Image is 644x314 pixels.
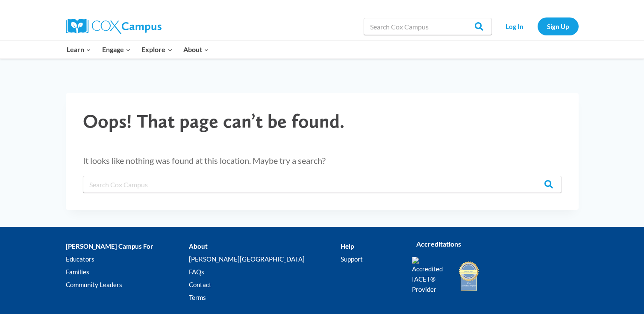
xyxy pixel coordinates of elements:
[538,17,579,35] a: Sign Up
[416,240,461,248] strong: Accreditations
[458,260,479,292] img: IDA Accredited
[83,154,562,167] p: It looks like nothing was found at this location. Maybe try a search?
[62,41,215,58] nav: Primary Navigation
[83,110,562,133] h1: Oops! That page can’t be found.
[496,17,579,35] nav: Secondary Navigation
[364,18,492,35] input: Search Cox Campus
[141,44,172,55] span: Explore
[66,253,189,265] a: Educators
[183,44,209,55] span: About
[496,17,533,35] a: Log In
[412,257,448,294] img: Accredited IACET® Provider
[83,176,562,193] input: Search Cox Campus
[66,265,189,278] a: Families
[341,253,399,265] a: Support
[189,265,341,278] a: FAQs
[66,278,189,291] a: Community Leaders
[189,253,341,265] a: [PERSON_NAME][GEOGRAPHIC_DATA]
[189,278,341,291] a: Contact
[67,44,91,55] span: Learn
[189,291,341,304] a: Terms
[66,19,162,34] img: Cox Campus
[102,44,131,55] span: Engage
